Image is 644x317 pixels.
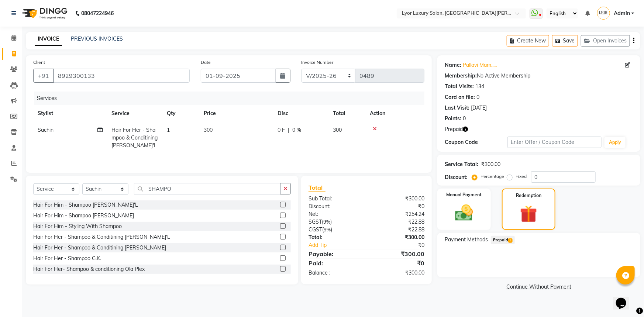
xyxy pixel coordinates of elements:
[303,269,366,277] div: Balance :
[597,7,610,20] img: Admin
[445,173,468,181] div: Discount:
[33,69,54,83] button: +91
[366,226,430,234] div: ₹22.88
[366,234,430,241] div: ₹300.00
[613,287,637,310] iframe: chat widget
[516,173,527,180] label: Fixed
[507,35,549,46] button: Create New
[366,249,430,258] div: ₹300.00
[439,283,639,291] a: Continue Without Payment
[445,72,477,80] div: Membership:
[309,226,322,233] span: CGST
[33,265,145,273] div: Hair For Her- Shampoo & conditioning Ola Plex
[19,3,69,24] img: logo
[309,184,326,192] span: Total
[167,127,170,133] span: 1
[33,105,107,122] th: Stylist
[302,59,334,66] label: Invoice Number
[516,192,541,199] label: Redemption
[377,241,430,249] div: ₹0
[111,127,158,149] span: Hair For Her - Shampoo & Conditining [PERSON_NAME]'L
[366,195,430,203] div: ₹300.00
[33,244,166,252] div: Hair For Her - Shampoo & Conditining [PERSON_NAME]
[33,201,138,209] div: Hair For Him - Shampoo [PERSON_NAME]'L
[328,105,365,122] th: Total
[303,210,366,218] div: Net:
[365,105,424,122] th: Action
[204,127,213,133] span: 300
[366,269,430,277] div: ₹300.00
[450,203,479,223] img: _cash.svg
[303,226,366,234] div: ( )
[476,93,479,101] div: 0
[445,161,478,168] div: Service Total:
[463,61,497,69] a: Pallavi Mam.....
[552,35,578,46] button: Save
[446,192,482,198] label: Manual Payment
[34,92,430,105] div: Services
[445,93,475,101] div: Card on file:
[38,127,54,133] span: Sachin
[273,105,328,122] th: Disc
[288,126,289,134] span: |
[303,195,366,203] div: Sub Total:
[581,35,630,46] button: Open Invoices
[33,59,45,66] label: Client
[303,249,366,258] div: Payable:
[445,125,463,133] span: Prepaid
[35,32,62,46] a: INVOICE
[292,126,301,134] span: 0 %
[53,69,190,83] input: Search by Name/Mobile/Email/Code
[366,203,430,210] div: ₹0
[445,104,469,112] div: Last Visit:
[33,255,101,262] div: Hair For Her - Shampoo G.K.
[445,83,474,90] div: Total Visits:
[614,10,630,17] span: Admin
[515,203,543,225] img: _gift.svg
[303,218,366,226] div: ( )
[33,212,134,220] div: Hair For Him - Shampoo [PERSON_NAME]
[323,219,330,225] span: 9%
[303,259,366,268] div: Paid:
[303,203,366,210] div: Discount:
[162,105,199,122] th: Qty
[134,183,280,194] input: Search or Scan
[508,238,512,243] span: 1
[366,210,430,218] div: ₹254.24
[303,234,366,241] div: Total:
[463,115,466,123] div: 0
[475,83,484,90] div: 134
[33,223,122,230] div: Hair For Him - Styling With Shampoo
[324,227,331,232] span: 9%
[445,115,461,123] div: Points:
[445,236,488,244] span: Payment Methods
[199,105,273,122] th: Price
[445,72,633,80] div: No Active Membership
[366,218,430,226] div: ₹22.88
[107,105,162,122] th: Service
[481,161,500,168] div: ₹300.00
[309,218,322,225] span: SGST
[605,137,626,148] button: Apply
[33,233,170,241] div: Hair For Her - Shampoo & Conditining [PERSON_NAME]'L
[303,241,377,249] a: Add Tip
[201,59,211,66] label: Date
[81,3,114,24] b: 08047224946
[445,138,507,146] div: Coupon Code
[366,259,430,268] div: ₹0
[333,127,342,133] span: 300
[481,173,504,180] label: Percentage
[471,104,487,112] div: [DATE]
[445,61,461,69] div: Name:
[507,137,602,148] input: Enter Offer / Coupon Code
[71,35,123,42] a: PREVIOUS INVOICES
[491,236,515,244] span: Prepaid
[278,126,285,134] span: 0 F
